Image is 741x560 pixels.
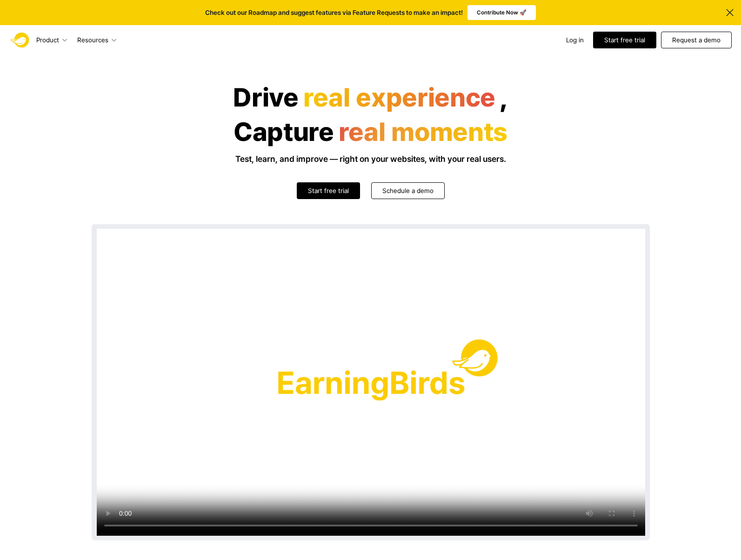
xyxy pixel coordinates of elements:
a: Schedule a demo [371,182,445,199]
span: real moments [336,115,509,149]
a: Request a demo [661,32,732,48]
h1: Drive [233,83,299,113]
a: Start free trial [593,32,656,48]
p: Start free trial [308,186,349,195]
h1: , [500,83,508,113]
p: Start free trial [604,35,645,45]
h3: Test, learn, and improve — right on your websites, with your real users. [92,154,650,164]
p: Schedule a demo [382,186,434,195]
p: Resources [77,35,108,45]
span: real experience [301,81,497,115]
h1: Capture [234,117,334,147]
a: Log in [566,35,584,45]
p: Product [36,35,59,45]
a: Start free trial [297,182,360,199]
p: Check out our Roadmap and suggest features via Feature Requests to make an impact! [205,9,463,17]
img: Logo [9,29,32,51]
a: Contribute Now 🚀 [467,5,536,20]
p: Contribute Now 🚀 [477,8,527,17]
p: Request a demo [672,35,721,45]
